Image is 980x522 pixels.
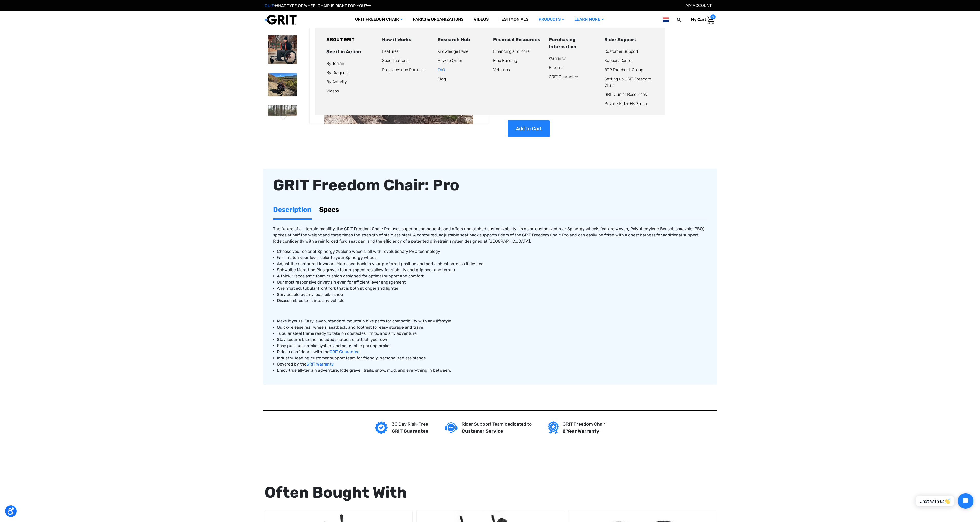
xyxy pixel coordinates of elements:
[494,11,533,28] a: Testimonials
[604,77,651,88] a: Setting up GRIT Freedom Chair
[319,201,339,218] a: Specs
[273,226,704,244] span: The future of all-terrain mobility, the GRIT Freedom Chair: Pro uses superior components and offe...
[493,49,530,54] a: Financing and More
[277,331,417,336] span: Tubular steel frame ready to take on obstacles, limits, and any adventure
[326,70,350,75] a: By Diagnosis
[277,356,426,360] span: Industry-leading customer support team for friendly, personalized assistance
[687,14,716,25] a: Cart with 0 items
[691,17,706,22] span: My Cart
[265,3,275,8] span: QUIZ:
[277,280,406,285] span: Our most responsive drivetrain ever, for efficient lever engagement
[533,11,569,28] a: Products
[408,11,469,28] a: Parks & Organizations
[278,115,289,121] button: Go to slide 3 of 3
[277,249,440,254] span: Choose your color of Spinergy Xyclone wheels, all with revolutionary PBO technology
[277,343,391,348] span: Easy pull-back brake system and adjustable parking brakes
[277,362,306,367] span: Covered by the
[438,36,487,43] div: Research Hub
[306,362,334,367] a: GRIT Warranty
[392,421,428,428] p: 30 Day Risk-Free
[549,74,578,79] a: GRIT Guarantee
[548,421,559,434] img: GRIT Freedom Chair 2 Year Warranty
[707,16,714,24] img: Cart
[329,349,359,354] a: GRIT Guarantee
[273,201,312,218] a: Description
[277,298,344,303] span: Disassembles to fit into any vehicle
[493,58,517,63] a: Find Funding
[265,481,716,504] div: Often Bought With
[493,67,510,72] a: Veterans
[710,14,716,19] span: 0
[326,89,339,93] a: Videos
[277,274,424,278] span: A thick, viscoelastic foam cushion designed for optimal support and comfort
[277,255,377,260] span: We’ll match your lever color to your Spinergy wheels
[392,428,428,434] strong: GRIT Guarantee
[445,422,458,433] img: Rider Support Team dedicated to Customer Service
[549,56,566,61] a: Warranty
[462,428,503,434] strong: Customer Service
[382,67,425,72] a: Programs and Partners
[277,267,364,272] span: Schwalbe Marathon Plus gravel/touring spec
[469,11,494,28] a: Videos
[438,58,462,63] a: How to Order
[549,36,598,50] div: Purchasing Information
[604,49,638,54] a: Customer Support
[350,11,408,28] a: GRIT Freedom Chair
[265,3,371,8] a: QUIZ:WHAT TYPE OF WHEELCHAIR IS RIGHT FOR YOU?
[563,421,605,428] p: GRIT Freedom Chair
[493,36,543,43] div: Financial Resources
[277,286,398,291] span: A reinforced, tubular front fork that is both stronger and lighter
[604,67,643,72] a: BTP Facebook Group
[679,14,687,25] input: Search
[508,120,550,137] input: Add to Cart
[569,11,609,28] a: Learn More
[268,73,297,96] img: GRIT Freedom Chair: Pro
[604,101,647,106] a: Private Rider FB Group
[382,58,408,63] a: Specifications
[277,368,451,373] span: Enjoy true all-terrain adventure. Ride gravel, trails, snow, mud, and everything in between.
[438,67,445,72] a: FAQ
[277,349,329,354] span: Ride in confidence with the
[277,337,388,342] span: Stay secure: Use the included seatbelt or attach your own
[462,421,532,428] p: Rider Support Team dedicated to
[382,36,431,43] div: How it Works
[277,261,484,266] span: Adjust the contoured Invacare Matrx seatback to your preferred position and add a chest harness i...
[549,65,563,70] a: Returns
[663,16,669,23] img: nl.png
[268,35,297,64] img: GRIT Freedom Chair: Pro
[910,489,978,513] iframe: Tidio Chat
[686,3,712,8] a: Account
[438,49,468,54] a: Knowledge Base
[326,37,354,43] a: ABOUT GRIT
[277,292,343,297] span: Serviceable by any local bike shop
[563,428,599,434] strong: 2 Year Warranty
[273,174,707,197] div: GRIT Freedom Chair: Pro
[382,49,399,54] a: Features
[277,267,455,272] span: tires allow for stability and grip over any terrain
[265,14,297,25] img: GRIT All-Terrain Wheelchair and Mobility Equipment
[277,325,424,330] span: Quick-release rear wheels, seatback, and footrest for easy storage and travel
[438,77,446,81] a: Blog
[604,36,654,43] div: Rider Support
[604,92,647,97] a: GRIT Junior Resources
[326,61,345,66] a: By Terrain
[268,105,297,136] img: GRIT Freedom Chair: Pro
[326,79,347,84] a: By Activity
[604,58,633,63] a: Support Center
[375,421,388,434] img: 30 Day Risk-Free GRIT Guarantee
[277,319,451,323] span: Make it yours! Easy-swap, standard mountain bike parts for compatibility with any lifestyle
[326,48,376,55] div: See it in Action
